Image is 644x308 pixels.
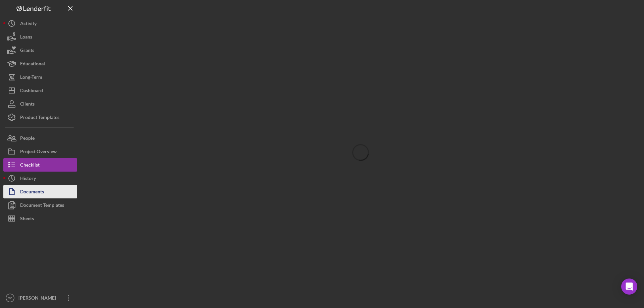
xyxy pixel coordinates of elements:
div: [PERSON_NAME] [17,291,60,306]
div: Clients [20,97,35,112]
button: Checklist [3,158,77,172]
div: Educational [20,57,45,72]
div: Product Templates [20,111,59,126]
div: Dashboard [20,84,43,99]
button: Clients [3,97,77,111]
button: Long-Term [3,70,77,84]
button: Activity [3,17,77,30]
button: Sheets [3,212,77,225]
button: Dashboard [3,84,77,97]
div: Open Intercom Messenger [621,279,637,295]
button: History [3,172,77,185]
div: Long-Term [20,70,42,85]
div: Project Overview [20,145,57,160]
div: Checklist [20,158,40,173]
button: People [3,131,77,145]
div: Sheets [20,212,34,227]
div: Activity [20,17,37,32]
div: Loans [20,30,32,45]
button: Grants [3,44,77,57]
button: Educational [3,57,77,70]
div: History [20,172,36,187]
div: Grants [20,44,34,59]
button: Project Overview [3,145,77,158]
div: Documents [20,185,44,200]
div: People [20,131,35,146]
button: RC[PERSON_NAME] [3,291,77,305]
button: Documents [3,185,77,198]
button: Product Templates [3,111,77,124]
text: RC [8,296,12,300]
button: Loans [3,30,77,44]
button: Document Templates [3,198,77,212]
div: Document Templates [20,198,64,213]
